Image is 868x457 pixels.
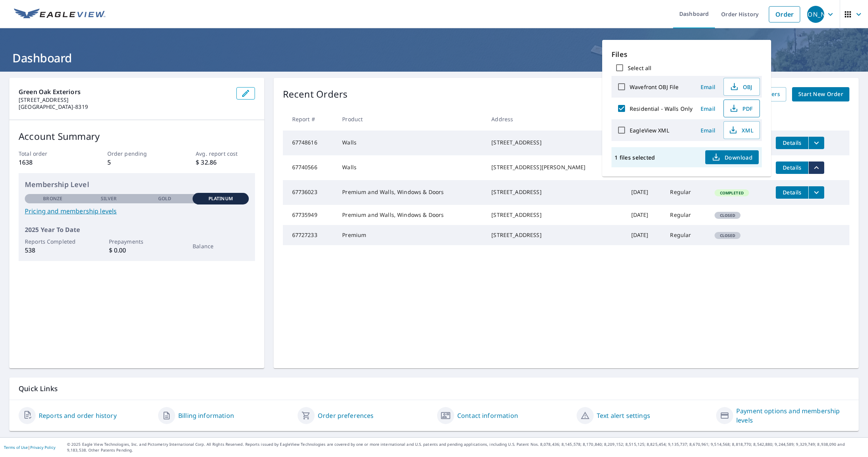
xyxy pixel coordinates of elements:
[491,163,618,171] div: [STREET_ADDRESS][PERSON_NAME]
[336,225,485,245] td: Premium
[283,225,336,245] td: 67727233
[696,103,720,115] button: Email
[9,50,859,66] h1: Dashboard
[715,213,740,218] span: Closed
[283,155,336,180] td: 67740566
[25,246,81,255] p: 538
[101,195,117,202] p: Silver
[336,180,485,205] td: Premium and Walls, Windows & Doors
[611,49,762,60] p: Files
[19,149,77,158] p: Total order
[4,445,55,450] p: |
[25,225,249,234] p: 2025 Year To Date
[109,237,165,246] p: Prepayments
[664,180,708,205] td: Regular
[630,83,679,91] label: Wavefront OBJ File
[711,153,753,162] span: Download
[283,180,336,205] td: 67736023
[615,154,655,161] p: 1 files selected
[19,87,230,96] p: Green Oak Exteriors
[715,190,748,196] span: Completed
[196,158,255,167] p: $ 32.86
[776,137,808,149] button: detailsBtn-67748616
[30,445,55,450] a: Privacy Policy
[19,158,77,167] p: 1638
[780,164,804,171] span: Details
[491,139,618,146] div: [STREET_ADDRESS]
[19,96,230,103] p: [STREET_ADDRESS]
[664,205,708,225] td: Regular
[25,237,81,246] p: Reports Completed
[336,131,485,155] td: Walls
[491,211,618,219] div: [STREET_ADDRESS]
[705,150,759,164] button: Download
[628,64,651,72] label: Select all
[336,205,485,225] td: Premium and Walls, Windows & Doors
[769,6,800,22] a: Order
[318,411,374,420] a: Order preferences
[728,104,753,113] span: PDF
[776,186,808,199] button: detailsBtn-67736023
[625,225,664,245] td: [DATE]
[699,105,717,112] span: Email
[736,406,849,425] a: Payment options and membership levels
[798,89,843,99] span: Start New Order
[625,205,664,225] td: [DATE]
[780,139,804,146] span: Details
[19,129,255,143] p: Account Summary
[39,411,117,420] a: Reports and order history
[728,125,753,135] span: XML
[792,87,849,101] a: Start New Order
[723,78,760,96] button: OBJ
[25,206,249,216] a: Pricing and membership levels
[283,87,348,101] p: Recent Orders
[715,233,740,238] span: Closed
[808,186,824,199] button: filesDropdownBtn-67736023
[808,161,824,174] button: filesDropdownBtn-67740566
[491,231,618,239] div: [STREET_ADDRESS]
[664,225,708,245] td: Regular
[25,179,249,190] p: Membership Level
[196,149,255,158] p: Avg. report cost
[630,105,692,112] label: Residential - Walls Only
[485,108,625,131] th: Address
[457,411,518,420] a: Contact information
[107,158,166,167] p: 5
[491,188,618,196] div: [STREET_ADDRESS]
[193,242,248,250] p: Balance
[107,149,166,158] p: Order pending
[807,6,824,23] div: [PERSON_NAME]
[109,246,165,255] p: $ 0.00
[696,81,720,93] button: Email
[625,180,664,205] td: [DATE]
[336,108,485,131] th: Product
[283,205,336,225] td: 67735949
[597,411,650,420] a: Text alert settings
[178,411,234,420] a: Billing information
[776,161,808,174] button: detailsBtn-67740566
[630,127,669,134] label: EagleView XML
[723,121,760,139] button: XML
[4,445,28,450] a: Terms of Use
[19,103,230,110] p: [GEOGRAPHIC_DATA]-8319
[43,195,62,202] p: Bronze
[699,83,717,91] span: Email
[728,82,753,91] span: OBJ
[696,124,720,136] button: Email
[780,189,804,196] span: Details
[723,100,760,117] button: PDF
[14,9,105,20] img: EV Logo
[699,127,717,134] span: Email
[67,442,864,453] p: © 2025 Eagle View Technologies, Inc. and Pictometry International Corp. All Rights Reserved. Repo...
[808,137,824,149] button: filesDropdownBtn-67748616
[158,195,171,202] p: Gold
[283,108,336,131] th: Report #
[283,131,336,155] td: 67748616
[19,384,849,393] p: Quick Links
[336,155,485,180] td: Walls
[208,195,233,202] p: Platinum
